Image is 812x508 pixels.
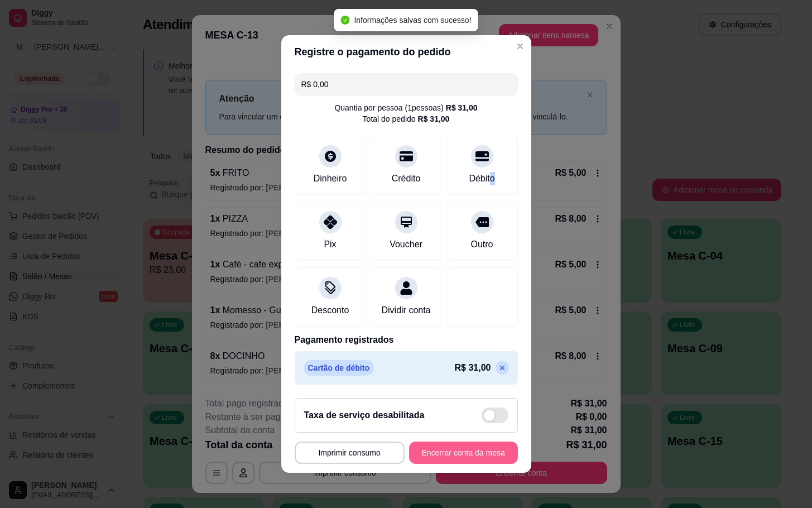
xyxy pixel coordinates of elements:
[334,102,477,113] div: Quantia por pessoa ( 1 pessoas)
[446,102,478,113] div: R$ 31,00
[301,73,511,95] input: Ex.: hambúrguer de cordeiro
[311,304,349,317] div: Desconto
[409,442,518,464] button: Encerrar conta da mesa
[281,35,531,69] header: Registre o pagamento do pedido
[418,113,450,124] div: R$ 31,00
[314,172,347,185] div: Dinheiro
[381,304,430,317] div: Dividir conta
[354,16,471,25] span: Informações salvas com sucesso!
[340,16,349,25] span: check-circle
[295,442,405,464] button: Imprimir consumo
[390,238,422,251] div: Voucher
[304,409,425,422] h2: Taxa de serviço desabilitada
[304,360,374,376] p: Cartão de débito
[470,238,493,251] div: Outro
[511,37,529,55] button: Close
[392,172,421,185] div: Crédito
[363,113,450,124] div: Total do pedido
[469,172,494,185] div: Débito
[455,361,491,375] p: R$ 31,00
[295,333,518,347] p: Pagamento registrados
[324,238,336,251] div: Pix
